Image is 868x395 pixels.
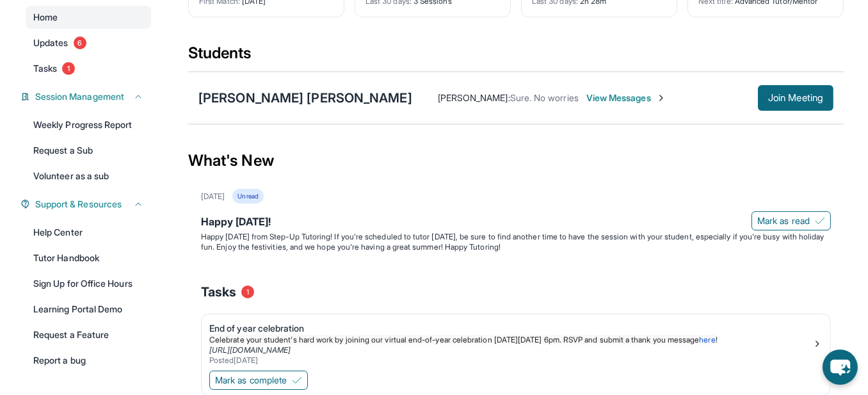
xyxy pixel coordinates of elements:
[201,232,831,252] p: Happy [DATE] from Step-Up Tutoring! If you're scheduled to tutor [DATE], be sure to find another ...
[768,94,823,102] span: Join Meeting
[30,198,143,211] button: Support & Resources
[26,113,151,136] a: Weekly Progress Report
[26,221,151,244] a: Help Center
[33,36,68,49] span: Updates
[74,36,86,49] span: 6
[26,57,151,80] a: Tasks1
[62,62,75,75] span: 1
[232,189,263,204] div: Unread
[26,246,151,270] a: Tutor Handbook
[26,349,151,372] a: Report a bug
[510,92,579,103] span: Sure. No worries
[35,90,124,103] span: Session Management
[699,335,715,344] a: here
[33,62,57,75] span: Tasks
[757,214,810,227] span: Mark as read
[823,350,858,385] button: chat-button
[292,375,302,385] img: Mark as complete
[586,92,666,104] span: View Messages
[35,198,122,211] span: Support & Resources
[202,314,830,368] a: End of year celebrationCelebrate your student's hard work by joining our virtual end-of-year cele...
[188,43,844,71] div: Students
[241,286,254,298] span: 1
[751,211,831,230] button: Mark as read
[26,323,151,346] a: Request a Feature
[26,31,151,54] a: Updates6
[188,133,844,189] div: What's New
[209,355,812,366] div: Posted [DATE]
[209,345,291,355] a: [URL][DOMAIN_NAME]
[201,191,225,202] div: [DATE]
[215,374,287,387] span: Mark as complete
[30,90,143,103] button: Session Management
[201,214,831,232] div: Happy [DATE]!
[209,335,699,344] span: Celebrate your student's hard work by joining our virtual end-of-year celebration [DATE][DATE] 6p...
[209,335,812,345] p: !
[656,93,666,103] img: Chevron-Right
[758,85,833,111] button: Join Meeting
[26,139,151,162] a: Request a Sub
[26,298,151,321] a: Learning Portal Demo
[26,272,151,295] a: Sign Up for Office Hours
[201,283,236,301] span: Tasks
[198,89,412,107] div: [PERSON_NAME] [PERSON_NAME]
[815,216,825,226] img: Mark as read
[209,322,812,335] div: End of year celebration
[438,92,510,103] span: [PERSON_NAME] :
[33,11,58,24] span: Home
[26,165,151,188] a: Volunteer as a sub
[26,6,151,29] a: Home
[209,371,308,390] button: Mark as complete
